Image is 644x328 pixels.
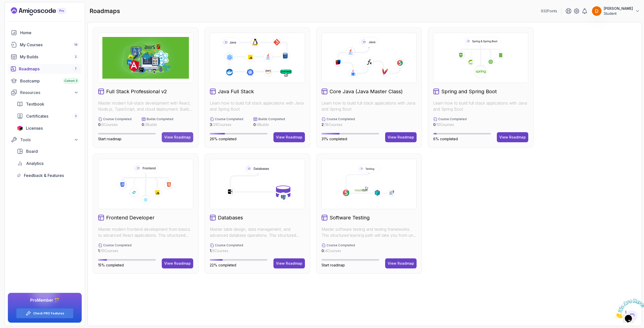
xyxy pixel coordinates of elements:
img: Full Stack Professional v2 [102,37,189,79]
a: feedback [14,170,82,180]
h2: Java Full Stack [218,88,254,95]
p: Course Completed [327,117,355,121]
div: View Roadmap [164,261,191,266]
p: / 10 Courses [98,248,132,253]
p: Course Completed [215,117,243,121]
button: View Roadmap [385,132,417,142]
span: Cohort 3 [64,79,77,83]
div: View Roadmap [276,261,302,266]
div: Tools [20,137,79,143]
h2: Spring and Spring Boot [441,88,497,95]
div: Bootcamp [20,78,79,84]
span: 31% completed [321,137,347,141]
span: 19 [74,43,77,47]
span: Start roadmap [98,137,122,141]
span: 7 [75,67,77,71]
div: Roadmaps [19,66,79,72]
span: 22% completed [210,263,236,267]
img: Chat attention grabber [2,2,33,22]
h2: Software Testing [330,214,370,221]
p: Course Completed [438,117,467,121]
span: 0 [433,122,435,127]
span: 0 [321,249,324,253]
span: 1 [210,249,211,253]
button: View Roadmap [385,258,417,268]
p: 932 Points [541,9,557,14]
h2: roadmaps [90,7,120,15]
span: Start roadmap [321,263,345,267]
button: View Roadmap [497,132,528,142]
p: Course Completed [215,243,243,247]
span: Certificates [26,113,48,119]
p: Master modern full-stack development with React, Node.js, TypeScript, and cloud deployment. Build... [98,100,193,112]
span: 1 [2,2,4,6]
p: [PERSON_NAME] [604,6,633,11]
a: roadmaps [8,64,82,74]
span: 0 [98,122,100,127]
button: Check PRO Features [16,308,73,318]
p: Master table design, data management, and advanced database operations. This structured learning ... [210,226,305,238]
p: / 10 Courses [433,122,467,127]
span: 0 [142,122,144,127]
div: View Roadmap [164,135,191,140]
a: board [14,146,82,156]
img: user profile image [592,6,601,16]
iframe: chat widget [613,297,644,320]
div: My Courses [20,42,79,48]
button: View Roadmap [273,258,305,268]
span: Board [26,148,38,154]
h2: Databases [218,214,243,221]
p: Course Completed [327,243,355,247]
a: analytics [14,158,82,168]
a: View Roadmap [162,258,193,268]
p: Builds Completed [147,117,173,121]
p: / 29 Courses [210,122,243,127]
a: courses [8,40,82,50]
span: Licenses [26,125,43,131]
button: user profile image[PERSON_NAME]Student [592,6,640,16]
p: Master software testing and testing frameworks. This structured learning path will take you from ... [321,226,417,238]
a: Landing page [11,7,77,15]
h2: Frontend Developer [106,214,154,221]
span: 1 [98,249,100,253]
div: View Roadmap [388,261,414,266]
p: Course Completed [103,117,132,121]
span: Feedback & Features [24,172,64,178]
p: / 4 Builds [253,122,285,127]
p: Course Completed [103,243,132,247]
p: / 18 Courses [321,122,355,127]
p: Student [604,11,633,16]
h2: Core Java (Java Master Class) [330,88,403,95]
p: / 3 Builds [142,122,173,127]
a: licenses [14,123,82,133]
a: textbook [14,99,82,109]
span: Textbook [26,101,44,107]
p: Learn how to build full stack applications with Java and Spring Boot [433,100,528,112]
div: View Roadmap [388,135,414,140]
span: 2 [321,122,324,127]
span: 15% completed [98,263,124,267]
span: 3 [75,114,77,118]
button: View Roadmap [273,132,305,142]
p: Builds Completed [258,117,285,121]
span: 2 [75,55,77,59]
button: Tools [8,135,82,144]
h2: Full Stack Professional v2 [106,88,167,95]
span: 26% completed [210,137,236,141]
div: View Roadmap [499,135,526,140]
p: Master modern frontend development from basics to advanced React applications. This structured le... [98,226,193,238]
div: My Builds [20,54,79,60]
a: View Roadmap [162,132,193,142]
p: Learn how to build full stack applications with Java and Spring Boot [321,100,417,112]
a: certificates [14,111,82,121]
div: Home [20,30,79,36]
div: View Roadmap [276,135,302,140]
p: / 6 Courses [98,122,132,127]
span: 0 [253,122,256,127]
